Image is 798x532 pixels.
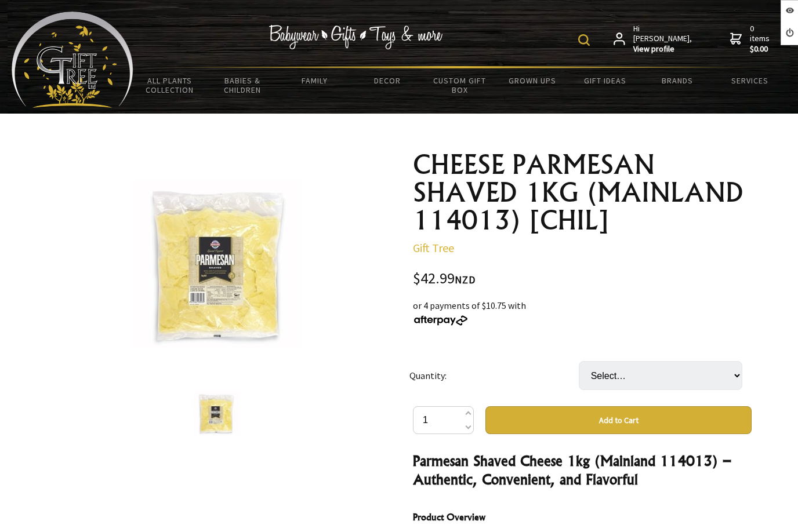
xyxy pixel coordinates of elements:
[730,24,772,54] a: 0 items$0.00
[569,68,641,93] a: Gift Ideas
[714,68,786,93] a: Services
[133,68,206,102] a: All Plants Collection
[633,44,693,54] strong: View profile
[496,68,569,93] a: Grown Ups
[12,12,133,108] img: Babyware - Gifts - Toys and more...
[278,68,351,93] a: Family
[206,68,278,102] a: Babies & Children
[578,34,590,46] img: product search
[641,68,714,93] a: Brands
[409,345,579,406] td: Quantity:
[750,44,772,54] strong: $0.00
[269,25,443,49] img: Babywear - Gifts - Toys & more
[190,391,241,435] img: CHEESE PARMESAN SHAVED 1KG (MAINLAND 114013) [CHIL]
[351,68,423,93] a: Decor
[413,151,752,234] h1: CHEESE PARMESAN SHAVED 1KG (MAINLAND 114013) [CHIL]
[413,315,469,326] img: Afterpay
[413,452,731,488] strong: Parmesan Shaved Cheese 1kg (Mainland 114013) – Authentic, Convenient, and Flavorful
[750,23,772,54] span: 0 items
[413,271,752,287] div: $42.99
[413,241,454,255] a: Gift Tree
[455,273,476,286] span: NZD
[413,511,485,523] strong: Product Overview
[423,68,496,102] a: Custom Gift Box
[633,24,693,54] span: Hi [PERSON_NAME],
[614,24,693,54] a: Hi [PERSON_NAME],View profile
[119,179,313,348] img: CHEESE PARMESAN SHAVED 1KG (MAINLAND 114013) [CHIL]
[413,298,752,326] div: or 4 payments of $10.75 with
[485,406,752,434] button: Add to Cart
